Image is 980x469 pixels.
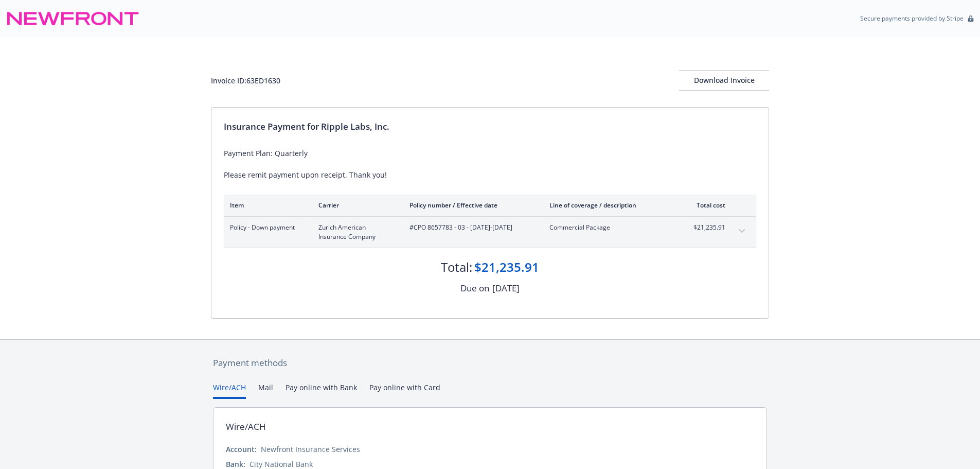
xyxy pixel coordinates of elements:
[213,356,767,370] div: Payment methods
[369,382,440,399] button: Pay online with Card
[679,70,769,91] button: Download Invoice
[492,282,520,295] div: [DATE]
[318,201,393,210] div: Carrier
[230,201,302,210] div: Item
[549,201,670,210] div: Line of coverage / description
[460,282,489,295] div: Due on
[258,382,273,399] button: Mail
[286,382,357,399] button: Pay online with Bank
[211,75,280,86] div: Invoice ID: 63ED1630
[409,201,533,210] div: Policy number / Effective date
[860,14,964,23] p: Secure payments provided by Stripe
[261,444,360,455] div: Newfront Insurance Services
[230,223,302,232] span: Policy - Down payment
[687,201,725,210] div: Total cost
[549,223,670,232] span: Commercial Package
[687,223,725,232] span: $21,235.91
[226,444,257,455] div: Account:
[679,71,769,90] div: Download Invoice
[224,148,756,180] div: Payment Plan: Quarterly Please remit payment upon receipt. Thank you!
[213,382,246,399] button: Wire/ACH
[441,258,472,276] div: Total:
[224,217,756,248] div: Policy - Down paymentZurich American Insurance Company#CPO 8657783 - 03 - [DATE]-[DATE]Commercial...
[409,223,533,232] span: #CPO 8657783 - 03 - [DATE]-[DATE]
[318,223,393,241] span: Zurich American Insurance Company
[226,420,266,433] div: Wire/ACH
[224,120,756,133] div: Insurance Payment for Ripple Labs, Inc.
[734,223,750,239] button: expand content
[474,258,539,276] div: $21,235.91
